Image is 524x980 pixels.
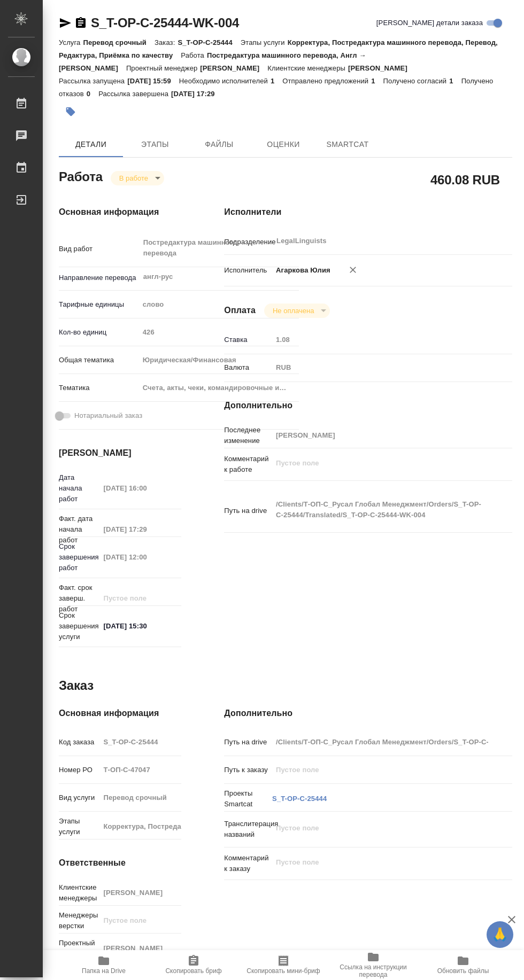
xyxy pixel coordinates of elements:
[282,77,371,85] p: Отправлено предложений
[272,795,327,803] a: S_T-OP-C-25444
[59,514,99,546] p: Факт. дата начала работ
[59,857,181,869] h4: Ответственные
[59,541,99,573] p: Срок завершения работ
[59,677,94,694] h2: Заказ
[272,427,488,443] input: Пустое поле
[341,258,365,282] button: Удалить исполнителя
[224,853,272,874] p: Комментарий к заказу
[491,923,509,946] span: 🙏
[126,64,200,72] p: Проектный менеджер
[348,64,415,72] p: [PERSON_NAME]
[82,967,126,975] span: Папка на Drive
[59,327,139,338] p: Кол-во единиц
[224,206,512,219] h4: Исполнители
[59,882,99,904] p: Клиентские менеджеры
[59,383,139,393] p: Тематика
[59,299,139,310] p: Тарифные единицы
[99,762,181,777] input: Пустое поле
[272,762,488,777] input: Пустое поле
[99,618,181,634] input: ✎ Введи что-нибудь
[59,38,83,46] p: Услуга
[437,967,489,975] span: Обновить файлы
[181,51,207,59] p: Работа
[59,737,99,748] p: Код заказа
[99,940,181,956] input: Пустое поле
[99,480,181,496] input: Пустое поле
[59,17,72,29] button: Скопировать ссылку для ЯМессенджера
[87,90,98,98] p: 0
[129,138,181,151] span: Этапы
[165,967,221,975] span: Скопировать бриф
[83,38,155,46] p: Перевод срочный
[99,734,181,750] input: Пустое поле
[241,38,288,46] p: Этапы услуги
[99,819,181,834] input: Пустое поле
[200,64,267,72] p: [PERSON_NAME]
[224,707,512,720] h4: Дополнительно
[74,17,87,29] button: Скопировать ссылку
[139,295,299,314] div: слово
[224,425,272,446] p: Последнее изменение
[59,273,139,283] p: Направление перевода
[59,100,82,123] button: Добавить тэг
[111,171,164,185] div: В работе
[272,495,488,524] textarea: /Clients/Т-ОП-С_Русал Глобал Менеджмент/Orders/S_T-OP-C-25444/Translated/S_T-OP-C-25444-WK-004
[328,950,418,980] button: Ссылка на инструкции перевода
[99,549,181,565] input: Пустое поле
[224,399,512,412] h4: Дополнительно
[246,967,320,975] span: Скопировать мини-бриф
[149,950,238,980] button: Скопировать бриф
[116,174,151,183] button: В работе
[59,166,103,185] h2: Работа
[139,324,299,340] input: Пустое поле
[59,910,99,931] p: Менеджеры верстки
[449,77,461,85] p: 1
[194,138,245,151] span: Файлы
[371,77,383,85] p: 1
[59,472,99,504] p: Дата начала работ
[224,505,272,516] p: Путь на drive
[91,15,239,30] a: S_T-OP-C-25444-WK-004
[224,454,272,475] p: Комментарий к работе
[127,77,179,85] p: [DATE] 15:59
[59,447,181,460] h4: [PERSON_NAME]
[171,90,223,98] p: [DATE] 17:29
[59,244,139,254] p: Вид работ
[272,359,488,377] div: RUB
[74,410,142,421] span: Нотариальный заказ
[335,963,412,978] span: Ссылка на инструкции перевода
[59,707,181,720] h4: Основная информация
[258,138,309,151] span: Оценки
[99,885,181,900] input: Пустое поле
[139,351,299,369] div: Юридическая/Финансовая
[59,938,99,959] p: Проектный менеджер
[98,90,171,98] p: Рассылка завершена
[224,819,272,840] p: Транслитерация названий
[272,734,488,750] input: Пустое поле
[59,816,99,837] p: Этапы услуги
[59,950,149,980] button: Папка на Drive
[65,138,117,151] span: Детали
[59,355,139,365] p: Общая тематика
[139,379,299,397] div: Счета, акты, чеки, командировочные и таможенные документы
[271,77,282,85] p: 1
[224,737,272,748] p: Путь на drive
[238,950,328,980] button: Скопировать мини-бриф
[224,765,272,775] p: Путь к заказу
[224,788,272,810] p: Проекты Smartcat
[272,332,488,347] input: Пустое поле
[272,265,330,276] p: Агаркова Юлия
[269,306,317,315] button: Не оплачена
[59,77,127,85] p: Рассылка запущена
[99,913,181,928] input: Пустое поле
[179,77,271,85] p: Необходимо исполнителей
[59,582,99,615] p: Факт. срок заверш. работ
[264,304,330,318] div: В работе
[99,790,181,805] input: Пустое поле
[322,138,373,151] span: SmartCat
[178,38,240,46] p: S_T-OP-C-25444
[59,765,99,775] p: Номер РО
[418,950,508,980] button: Обновить файлы
[59,51,366,72] p: Постредактура машинного перевода, Англ → [PERSON_NAME]
[59,610,99,642] p: Срок завершения услуги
